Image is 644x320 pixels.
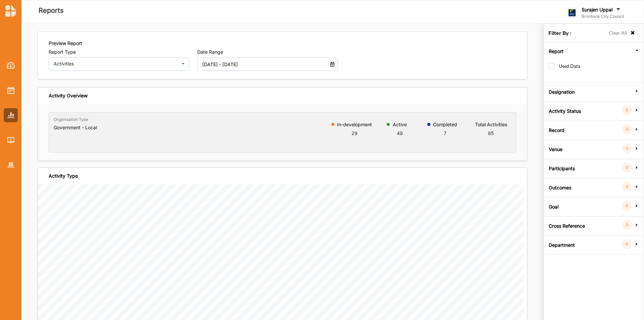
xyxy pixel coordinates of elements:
div: 29 [337,130,372,137]
input: DD MM YYYY - DD MM YYYY [199,57,325,71]
label: Surajen Uppal [582,7,612,13]
label: Record [549,119,565,139]
div: 0 [622,105,632,115]
label: Brimbank City Council [582,14,624,19]
label: Participants [549,157,575,178]
a: Reports [4,108,18,122]
div: 0 [622,182,632,192]
div: 0 [622,239,632,249]
div: Activity Overview [49,93,88,99]
label: Cross Reference [549,215,585,235]
img: Library [7,137,14,143]
img: logo [567,8,577,18]
div: 0 [622,143,632,153]
label: Total Activities [475,122,507,127]
div: Activities [54,61,176,66]
img: Organisation [7,162,14,168]
a: Activities [4,83,18,97]
label: Used Data [549,63,580,76]
label: Clear All [609,29,627,37]
div: 0 [622,163,632,173]
label: Goal [549,196,558,216]
label: Venue [549,138,562,158]
a: Library [4,133,18,147]
div: 0 [622,124,632,134]
a: Organisation [4,158,18,172]
label: Designation [549,81,575,101]
label: Reports [39,5,64,16]
a: Dashboard [4,58,18,73]
label: Date Range [197,49,338,55]
div: Activity Type [49,173,78,179]
img: Reports [7,112,14,118]
div: 7 [433,130,457,137]
h6: Government - Local [54,125,97,131]
img: Activities [7,87,14,94]
label: Activity Status [549,100,581,120]
label: Completed [433,122,457,127]
div: 0 [622,220,632,230]
label: Organisation Type [54,117,88,122]
div: 0 [622,201,632,211]
label: Outcomes [549,177,571,197]
label: Filter By : [548,29,571,37]
label: In-development [337,122,372,127]
label: Active [393,122,407,127]
label: Report Type [49,49,189,55]
div: 85 [475,130,507,137]
img: Dashboard [7,62,15,69]
label: Department [549,234,575,254]
div: 49 [393,130,407,137]
img: logo [5,5,16,17]
label: Report [549,40,563,60]
label: Preview Report [49,40,82,47]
